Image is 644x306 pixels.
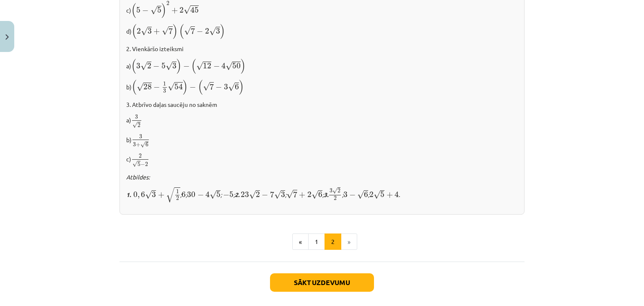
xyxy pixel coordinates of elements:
[142,8,148,13] span: −
[138,194,140,199] span: ,
[235,191,239,198] strong: 2.
[133,192,138,197] span: 0
[210,83,214,90] span: 7
[191,59,196,74] span: (
[133,143,136,147] span: 3
[286,191,324,198] i: ;
[270,273,374,292] button: Sākt uzdevumu
[119,233,525,250] nav: Page navigation example
[274,190,281,199] span: √
[182,192,186,197] span: 6
[222,191,286,198] i: ; ;
[141,27,148,36] span: √
[205,28,209,34] span: 2
[357,190,364,199] span: √
[132,122,138,128] span: √
[145,190,152,199] span: √
[126,173,150,181] i: Atbildes:
[324,191,328,198] i: 3.
[145,143,148,147] span: 6
[239,80,244,95] span: )
[203,63,211,69] span: 12
[374,190,380,199] span: √
[325,233,341,250] button: 2
[334,196,337,200] span: 2
[387,192,393,198] span: +
[203,82,210,91] span: √
[343,192,348,197] span: 3
[143,84,152,90] span: 28
[139,135,142,139] span: 3
[139,154,142,158] span: 2
[216,84,222,90] span: −
[205,191,210,197] span: 4
[292,233,309,250] button: «
[153,29,160,34] span: +
[131,3,136,18] span: (
[332,187,338,194] span: √
[171,8,178,13] span: +
[173,24,178,39] span: )
[163,82,166,86] span: 1
[161,63,166,69] span: 5
[179,24,184,39] span: (
[176,196,179,200] span: 2
[131,59,136,74] span: (
[136,143,140,147] span: +
[132,80,137,95] span: (
[338,189,340,193] span: 2
[140,142,145,148] span: √
[281,192,285,197] span: 3
[224,84,228,90] span: 3
[184,5,190,14] span: √
[132,24,137,39] span: (
[126,114,518,129] p: a)
[196,62,203,70] span: √
[166,62,172,70] span: √
[226,62,232,70] span: √
[136,7,140,13] span: 5
[169,28,173,34] span: 7
[5,34,9,40] img: icon-close-lesson-0947bae3869378f0d4975bcd49f059093ad1ed9edebbc8119c70593378902aed.svg
[137,83,143,91] span: √
[131,191,222,198] i: ; ; ;
[140,62,147,70] span: √
[183,80,188,95] span: )
[184,26,191,35] span: √
[166,1,169,5] span: 2
[177,59,182,74] span: )
[168,82,174,91] span: √
[209,27,216,36] span: √
[126,100,518,109] p: 3. Atbrīvo daļas saucēju no saknēm
[308,233,325,250] button: 1
[126,79,518,95] p: b)
[126,153,518,168] p: с)
[136,63,140,69] span: 3
[161,3,166,18] span: )
[126,191,131,198] i: 1.
[183,63,190,69] span: −
[126,58,518,74] p: a)
[166,187,174,202] span: √
[318,192,322,197] span: 6
[197,29,203,34] span: −
[256,192,260,197] span: 2
[191,28,195,34] span: 7
[190,7,199,13] span: 45
[126,187,518,203] p: .
[132,161,138,167] span: √
[176,189,179,194] span: 1
[349,192,356,198] span: −
[172,63,177,69] span: 3
[187,192,195,197] span: 30
[364,192,368,197] span: 6
[228,83,235,91] span: √
[395,191,399,197] span: 4
[190,84,196,90] span: −
[223,192,229,198] span: −
[286,190,293,199] span: √
[241,192,249,197] span: 23
[312,190,318,199] span: √
[368,191,399,198] i: ;
[262,192,268,198] span: −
